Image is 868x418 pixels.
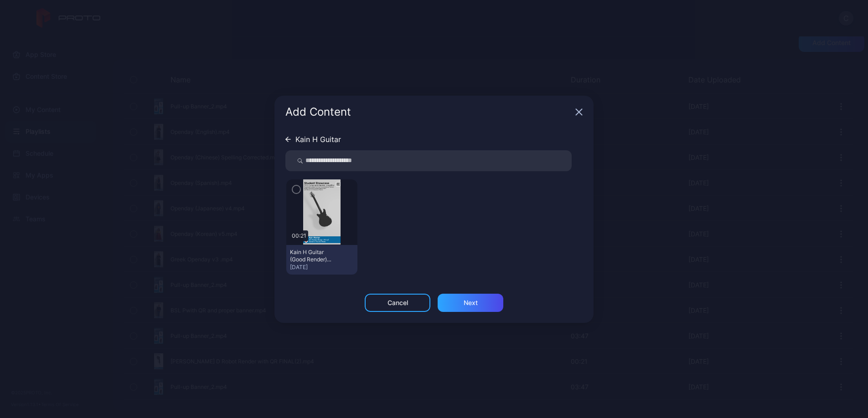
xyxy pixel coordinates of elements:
div: [DATE] [290,264,354,271]
div: Add Content [285,107,572,117]
div: Kain H Guitar (Good Render) 1.mp4 [290,249,340,263]
div: Cancel [387,299,408,306]
div: Next [464,299,478,306]
div: 00:21 [290,230,308,241]
button: Next [438,294,503,312]
div: Kain H Guitar [295,136,341,143]
button: Cancel [365,294,430,312]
